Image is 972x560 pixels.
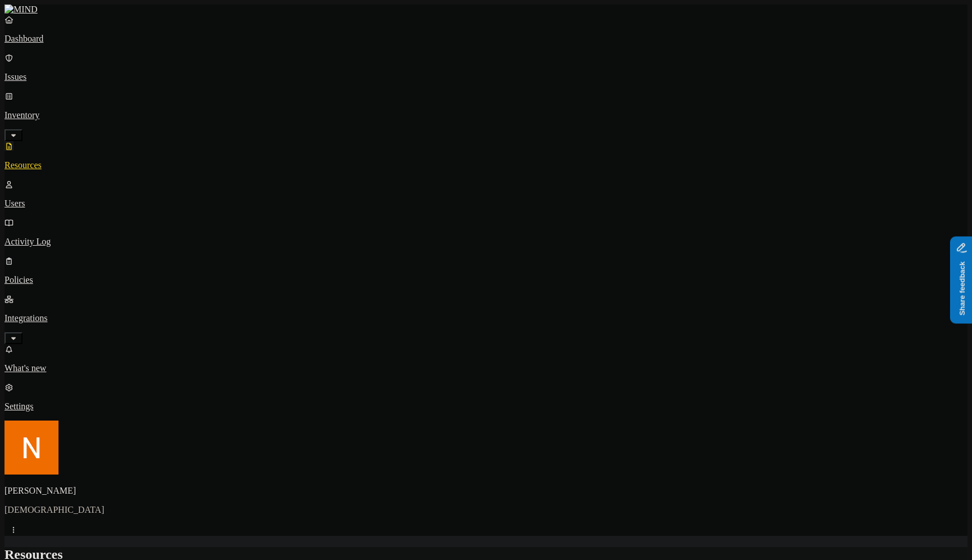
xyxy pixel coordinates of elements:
a: What's new [4,344,967,373]
p: Policies [4,275,967,285]
a: Activity Log [4,218,967,247]
a: Inventory [4,91,967,139]
p: Inventory [4,110,967,120]
a: Dashboard [4,15,967,44]
a: MIND [4,4,967,15]
a: Integrations [4,294,967,342]
img: MIND [4,4,38,15]
a: Users [4,179,967,209]
p: Users [4,198,967,209]
p: Settings [4,401,967,412]
p: Issues [4,72,967,82]
p: Activity Log [4,237,967,247]
a: Issues [4,53,967,82]
a: Settings [4,382,967,412]
p: Dashboard [4,34,967,44]
a: Resources [4,141,967,170]
p: What's new [4,363,967,373]
p: [PERSON_NAME] [4,486,967,496]
a: Policies [4,256,967,285]
img: Nitai Mishary [4,421,58,475]
p: [DEMOGRAPHIC_DATA] [4,505,967,515]
p: Resources [4,160,967,170]
p: Integrations [4,313,967,323]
